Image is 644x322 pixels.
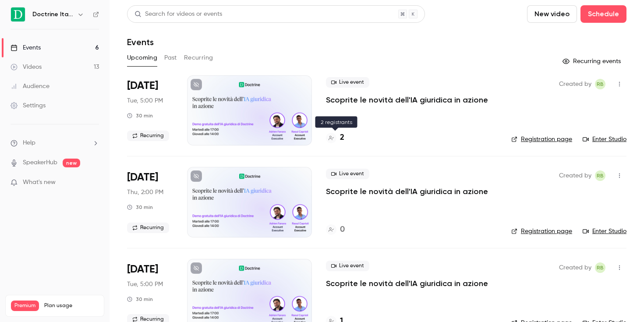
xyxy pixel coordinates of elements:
button: New video [527,5,577,23]
a: Enter Studio [583,227,626,236]
span: Live event [326,169,369,179]
span: [DATE] [127,262,158,276]
a: 0 [326,224,345,236]
div: Events [11,43,41,52]
div: Audience [11,82,50,91]
h4: 2 [340,132,344,144]
a: Scoprite le novità dell'IA giuridica in azione [326,95,488,105]
span: Recurring [127,131,169,141]
span: new [63,159,80,167]
div: Sep 18 Thu, 2:00 PM (Europe/Paris) [127,167,173,237]
h6: Doctrine Italia [32,10,74,19]
span: Romain Ballereau [595,262,605,273]
div: 30 min [127,112,153,119]
iframe: Noticeable Trigger [88,179,99,187]
span: What's new [23,178,56,187]
span: RB [597,262,604,273]
span: Thu, 2:00 PM [127,188,163,197]
span: [DATE] [127,170,158,184]
a: 2 [326,132,344,144]
span: Recurring [127,223,169,233]
h1: Events [127,37,154,47]
button: Upcoming [127,51,157,65]
span: Created by [559,170,591,181]
a: SpeakerHub [23,158,57,167]
a: Registration page [511,227,572,236]
span: Live event [326,261,369,271]
span: Romain Ballereau [595,79,605,89]
button: Past [164,51,177,65]
div: Settings [11,101,46,110]
span: Help [23,138,35,148]
span: RB [597,79,604,89]
div: Sep 16 Tue, 5:00 PM (Europe/Paris) [127,75,173,145]
span: Premium [11,301,39,311]
button: Recurring events [559,54,626,68]
button: Recurring [184,51,213,65]
a: Scoprite le novità dell'IA giuridica in azione [326,186,488,197]
span: Created by [559,79,591,89]
a: Registration page [511,135,572,144]
button: Schedule [580,5,626,23]
img: Doctrine Italia [11,7,25,21]
a: Enter Studio [583,135,626,144]
div: 30 min [127,204,153,211]
span: Created by [559,262,591,273]
span: Tue, 5:00 PM [127,280,163,289]
span: [DATE] [127,79,158,93]
li: help-dropdown-opener [11,138,99,148]
span: Plan usage [44,302,99,309]
span: Romain Ballereau [595,170,605,181]
span: Tue, 5:00 PM [127,96,163,105]
div: Search for videos or events [134,10,222,19]
div: Videos [11,63,42,71]
div: 30 min [127,296,153,303]
span: RB [597,170,604,181]
span: Live event [326,77,369,88]
a: Scoprite le novità dell'IA giuridica in azione [326,278,488,289]
h4: 0 [340,224,345,236]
